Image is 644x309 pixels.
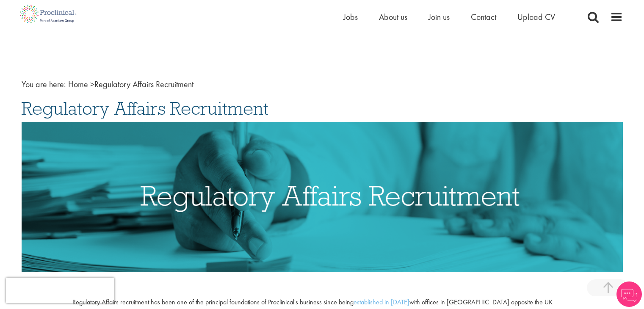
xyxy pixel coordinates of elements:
[22,97,268,120] span: Regulatory Affairs Recruitment
[428,11,450,22] a: Join us
[6,278,114,303] iframe: reCAPTCHA
[68,79,193,90] span: Regulatory Affairs Recruitment
[68,79,88,90] a: breadcrumb link to Home
[343,11,358,22] a: Jobs
[471,11,496,22] a: Contact
[22,122,623,272] img: Regulatory Affairs Recruitment
[616,281,642,307] img: Chatbot
[379,11,407,22] a: About us
[90,79,94,90] span: >
[354,298,409,306] a: established in [DATE]
[517,11,555,22] a: Upload CV
[22,79,66,90] span: You are here:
